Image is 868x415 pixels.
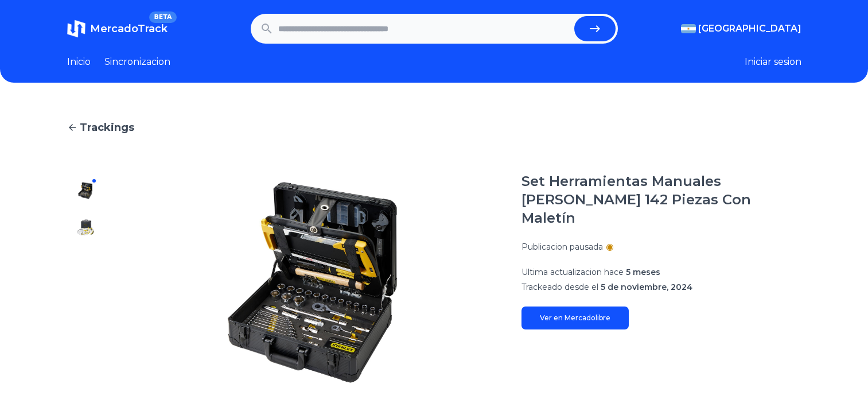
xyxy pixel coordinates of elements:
[521,307,629,329] a: Ver en Mercadolibre
[681,24,696,33] img: Argentina
[67,20,168,38] a: MercadoTrackBETA
[90,22,168,35] span: MercadoTrack
[67,119,801,135] a: Trackings
[681,22,801,36] button: [GEOGRAPHIC_DATA]
[80,119,134,135] span: Trackings
[601,282,692,292] span: 5 de noviembre, 2024
[76,365,95,383] img: Set Herramientas Manuales Stanley 142 Piezas Con Maletín
[149,11,176,23] span: BETA
[521,267,624,277] span: Ultima actualizacion hace
[76,255,95,273] img: Set Herramientas Manuales Stanley 142 Piezas Con Maletín
[67,20,85,38] img: MercadoTrack
[698,22,801,36] span: [GEOGRAPHIC_DATA]
[76,328,95,347] img: Set Herramientas Manuales Stanley 142 Piezas Con Maletín
[76,218,95,236] img: Set Herramientas Manuales Stanley 142 Piezas Con Maletín
[127,172,499,393] img: Set Herramientas Manuales Stanley 142 Piezas Con Maletín
[626,267,660,277] span: 5 meses
[521,172,801,227] h1: Set Herramientas Manuales [PERSON_NAME] 142 Piezas Con Maletín
[76,181,95,200] img: Set Herramientas Manuales Stanley 142 Piezas Con Maletín
[521,241,603,253] p: Publicacion pausada
[67,55,91,69] a: Inicio
[521,282,598,292] span: Trackeado desde el
[745,55,801,69] button: Iniciar sesion
[104,55,170,69] a: Sincronizacion
[76,292,95,310] img: Set Herramientas Manuales Stanley 142 Piezas Con Maletín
